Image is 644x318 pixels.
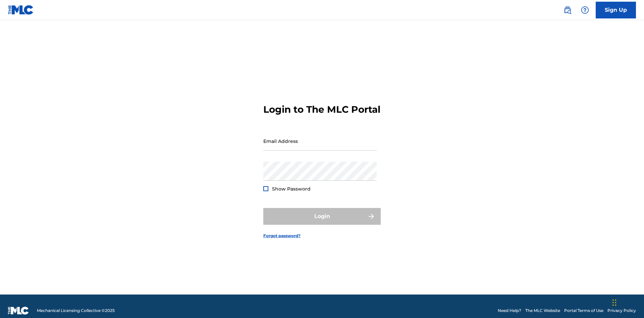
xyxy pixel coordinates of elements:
[37,308,115,314] span: Mechanical Licensing Collective © 2025
[272,186,311,192] span: Show Password
[263,233,301,239] a: Forgot password?
[607,308,636,314] a: Privacy Policy
[8,5,34,15] img: MLC Logo
[561,3,574,17] a: Public Search
[596,2,636,18] a: Sign Up
[612,293,616,313] div: Drag
[578,3,592,17] div: Help
[563,6,572,14] img: search
[525,308,560,314] a: The MLC Website
[8,307,29,315] img: logo
[498,308,521,314] a: Need Help?
[581,6,589,14] img: help
[610,286,644,318] iframe: Chat Widget
[564,308,603,314] a: Portal Terms of Use
[263,104,380,115] h3: Login to The MLC Portal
